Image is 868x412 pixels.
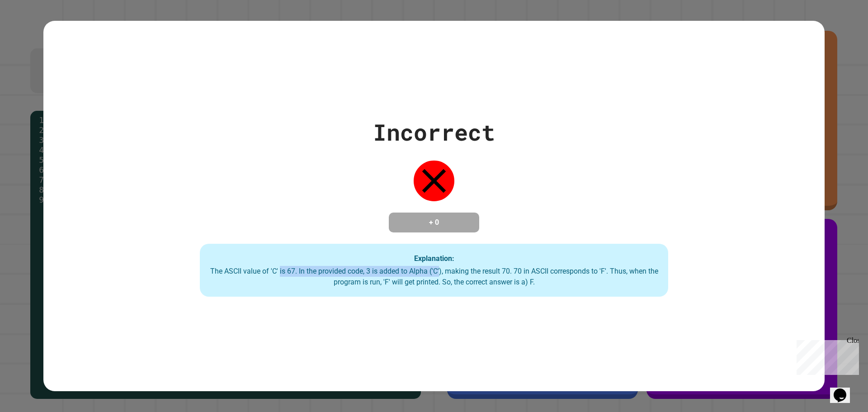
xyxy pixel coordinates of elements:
[793,336,859,375] iframe: chat widget
[209,266,659,288] div: The ASCII value of 'C' is 67. In the provided code, 3 is added to Alpha ('C'), making the result ...
[830,376,859,403] iframe: chat widget
[373,115,495,149] div: Incorrect
[398,217,470,228] h4: + 0
[414,254,454,262] strong: Explanation:
[4,4,62,57] div: Chat with us now!Close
